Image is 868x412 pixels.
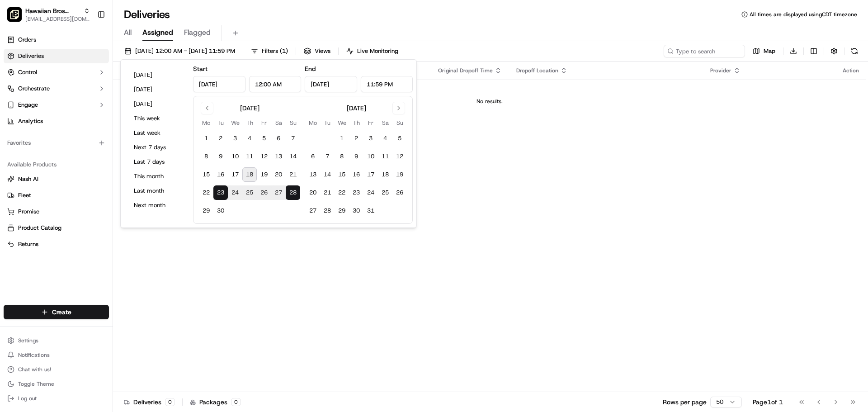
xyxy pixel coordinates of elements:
a: Returns [7,240,105,248]
img: Hawaiian Bros (Omaha_Dodge & 114th) [7,7,22,22]
button: [DATE] 12:00 AM - [DATE] 11:59 PM [120,45,239,57]
span: Knowledge Base [18,131,69,140]
button: 6 [271,131,286,146]
span: Dropoff Location [516,67,558,74]
button: 28 [286,185,300,200]
button: 5 [257,131,271,146]
button: 9 [349,149,363,164]
button: 21 [320,185,335,200]
a: Promise [7,208,105,216]
th: Sunday [392,118,407,128]
button: This month [130,170,184,183]
a: 📗Knowledge Base [5,128,73,144]
button: 11 [378,149,392,164]
button: 29 [199,204,213,218]
button: Returns [4,237,109,251]
button: 12 [257,149,271,164]
button: 14 [320,167,335,182]
div: Start new chat [31,86,148,95]
button: 15 [199,167,213,182]
button: [DATE] [130,69,184,81]
th: Saturday [378,118,392,128]
button: 29 [335,204,349,218]
button: 3 [363,131,378,146]
button: Fleet [4,188,109,203]
label: Start [193,65,208,73]
button: Filters(1) [247,45,292,57]
button: 26 [392,185,407,200]
button: 8 [199,149,213,164]
button: 9 [213,149,228,164]
button: 19 [257,167,271,182]
th: Monday [199,118,213,128]
button: 21 [286,167,300,182]
button: 11 [242,149,257,164]
button: 12 [392,149,407,164]
div: Action [843,67,859,74]
span: Chat with us! [18,366,51,373]
label: End [305,65,316,73]
button: 1 [199,131,213,146]
button: Notifications [4,349,109,361]
span: Map [764,47,775,55]
th: Friday [363,118,378,128]
button: 22 [335,185,349,200]
button: Create [4,305,109,319]
a: Orders [4,33,109,47]
button: Settings [4,334,109,347]
button: 2 [213,131,228,146]
button: 5 [392,131,407,146]
button: Last month [130,185,184,197]
span: Nash AI [18,175,38,183]
div: No results. [117,98,863,105]
button: Hawaiian Bros (Omaha_Dodge & 114th) [25,6,80,15]
button: 25 [378,185,392,200]
button: Views [300,45,335,57]
button: 7 [286,131,300,146]
button: Promise [4,204,109,219]
button: 20 [306,185,320,200]
button: 25 [242,185,257,200]
span: Filters [262,47,288,55]
span: Control [18,68,37,76]
span: Fleet [18,191,31,199]
span: Product Catalog [18,224,61,232]
div: We're available if you need us! [31,95,114,103]
button: Engage [4,98,109,112]
span: Orchestrate [18,85,50,93]
span: Pylon [90,153,109,160]
input: Time [249,76,302,92]
a: Analytics [4,114,109,128]
button: 30 [213,204,228,218]
button: Map [749,45,779,57]
a: Fleet [7,191,105,199]
input: Type to search [664,45,745,57]
input: Date [193,76,245,92]
button: 16 [213,167,228,182]
button: [EMAIL_ADDRESS][DOMAIN_NAME] [25,15,90,23]
th: Saturday [271,118,286,128]
div: [DATE] [347,104,366,113]
button: Live Monitoring [342,45,402,57]
button: 24 [228,185,242,200]
th: Sunday [286,118,300,128]
div: 📗 [9,132,16,139]
a: 💻API Documentation [73,128,149,144]
button: 18 [378,167,392,182]
button: This week [130,112,184,125]
button: 10 [228,149,242,164]
span: Original Dropoff Time [438,67,493,74]
h1: Deliveries [124,7,170,22]
p: Welcome 👋 [9,36,165,51]
span: Returns [18,240,38,248]
button: 27 [271,185,286,200]
button: Orchestrate [4,81,109,96]
button: 22 [199,185,213,200]
th: Monday [306,118,320,128]
button: 19 [392,167,407,182]
img: Nash [9,9,27,27]
span: API Documentation [85,131,145,140]
span: All times are displayed using CDT timezone [750,11,857,18]
div: [DATE] [240,104,259,113]
th: Wednesday [228,118,242,128]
